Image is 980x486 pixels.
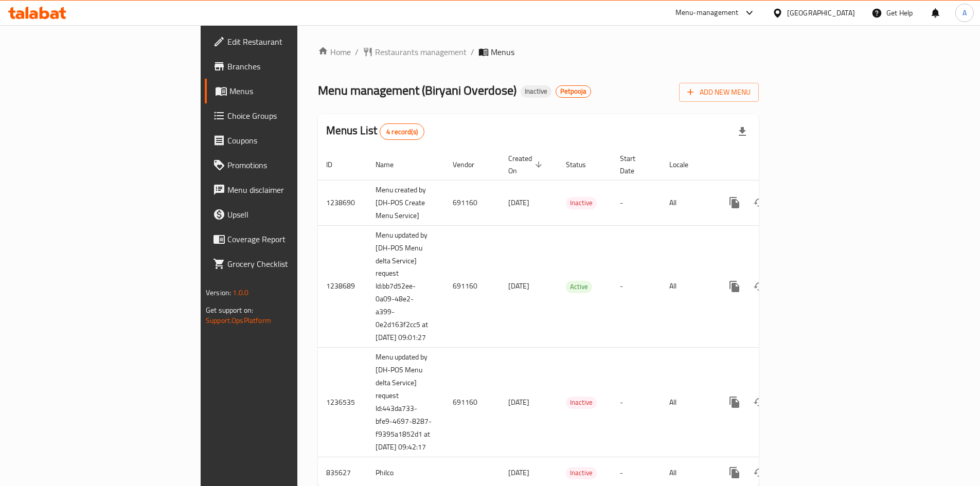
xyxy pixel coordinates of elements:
span: [DATE] [508,466,529,479]
span: Restaurants management [375,46,467,58]
span: Get support on: [206,303,253,317]
span: Branches [227,60,356,73]
span: Coupons [227,134,356,147]
li: / [471,46,474,58]
td: All [661,180,714,225]
span: [DATE] [508,196,529,209]
th: Actions [714,149,829,181]
button: Change Status [747,190,772,215]
span: Inactive [566,467,597,479]
a: Upsell [205,202,364,227]
span: Inactive [566,197,597,209]
button: Change Status [747,274,772,299]
div: Total records count [380,123,424,140]
a: Menus [205,79,364,103]
button: more [722,390,747,415]
td: 691160 [444,180,500,225]
span: Version: [206,286,231,299]
span: 1.0.0 [233,286,248,299]
span: Coverage Report [227,233,356,245]
span: ID [326,158,346,171]
button: Change Status [747,460,772,485]
td: All [661,348,714,457]
a: Edit Restaurant [205,29,364,54]
td: 691160 [444,348,500,457]
span: Locale [669,158,702,171]
td: Menu updated by [DH-POS Menu delta Service] request Id:443da733-bfe9-4697-8287-f9395a1852d1 at [D... [367,348,444,457]
span: Menu disclaimer [227,184,356,196]
span: Grocery Checklist [227,258,356,270]
span: [DATE] [508,395,529,409]
span: Active [566,281,592,293]
div: [GEOGRAPHIC_DATA] [787,7,855,19]
span: Choice Groups [227,110,356,122]
td: - [612,180,661,225]
span: Edit Restaurant [227,35,356,48]
span: Vendor [453,158,488,171]
span: Created On [508,152,545,177]
td: - [612,348,661,457]
span: Menu management ( Biryani Overdose ) [318,79,516,102]
a: Coupons [205,128,364,153]
span: Inactive [521,87,551,96]
span: Inactive [566,397,597,408]
a: Restaurants management [363,46,467,58]
td: 691160 [444,225,500,348]
div: Inactive [521,85,551,98]
div: Inactive [566,197,597,209]
div: Menu-management [675,7,739,19]
div: Export file [730,119,755,144]
h2: Menus List [326,123,424,140]
button: more [722,460,747,485]
span: Add New Menu [687,86,751,99]
button: more [722,274,747,299]
a: Menu disclaimer [205,177,364,202]
span: Promotions [227,159,356,171]
span: Menus [491,46,514,58]
button: more [722,190,747,215]
nav: breadcrumb [318,46,759,58]
button: Change Status [747,390,772,415]
td: All [661,225,714,348]
span: Status [566,158,599,171]
span: Upsell [227,208,356,221]
td: Menu created by [DH-POS Create Menu Service] [367,180,444,225]
div: Inactive [566,467,597,479]
a: Branches [205,54,364,79]
span: 4 record(s) [380,127,424,137]
span: Menus [229,85,356,97]
button: Add New Menu [679,83,759,102]
span: Name [376,158,407,171]
a: Choice Groups [205,103,364,128]
span: Start Date [620,152,649,177]
span: [DATE] [508,279,529,293]
span: A [963,7,967,19]
span: Petpooja [556,87,591,96]
td: - [612,225,661,348]
a: Coverage Report [205,227,364,251]
div: Active [566,281,592,293]
a: Promotions [205,153,364,177]
td: Menu updated by [DH-POS Menu delta Service] request Id:bb7d52ee-0a09-48e2-a399-0e2d163f2cc5 at [D... [367,225,444,348]
a: Support.OpsPlatform [206,314,271,327]
a: Grocery Checklist [205,251,364,276]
